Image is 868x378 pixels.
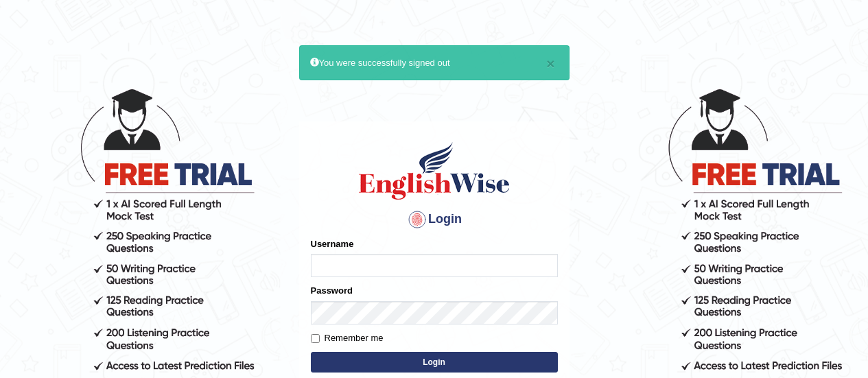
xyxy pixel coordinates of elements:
input: Remember me [311,334,320,343]
label: Password [311,284,353,297]
h4: Login [311,209,558,231]
button: × [546,56,554,71]
img: Logo of English Wise sign in for intelligent practice with AI [356,140,513,202]
div: You were successfully signed out [299,45,570,80]
label: Remember me [311,331,384,345]
button: Login [311,352,558,373]
label: Username [311,237,354,250]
